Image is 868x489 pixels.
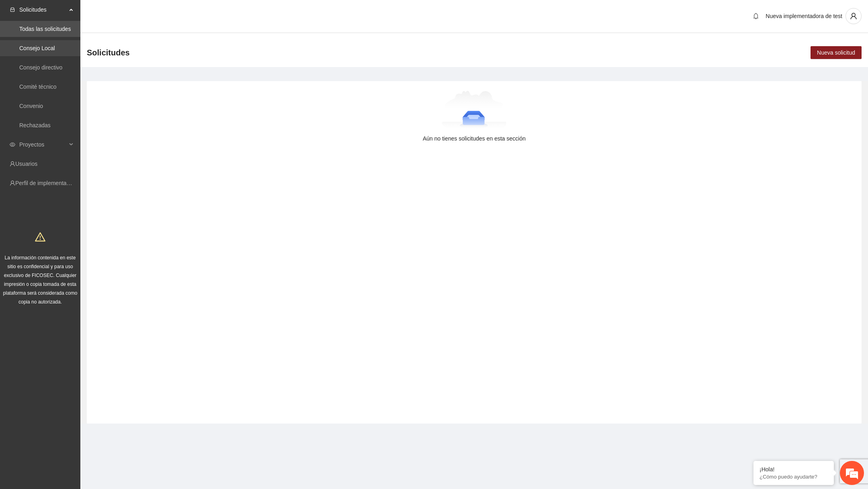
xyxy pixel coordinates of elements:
[442,91,507,131] img: Aún no tienes solicitudes en esta sección
[750,13,762,19] span: bell
[759,474,828,480] p: ¿Cómo puedo ayudarte?
[15,180,78,186] a: Perfil de implementadora
[749,10,762,22] button: bell
[811,46,862,59] button: Nueva solicitud
[132,4,151,23] div: Minimizar ventana de chat en vivo
[846,12,861,20] span: user
[10,7,15,12] span: inbox
[19,122,51,128] a: Rechazadas
[19,137,67,153] span: Proyectos
[19,64,62,71] a: Consejo directivo
[845,8,862,24] button: user
[19,2,67,18] span: Solicitudes
[100,134,849,143] div: Aún no tienes solicitudes en esta sección
[42,41,135,51] div: Chatee con nosotros ahora
[15,161,37,167] a: Usuarios
[87,46,130,59] span: Solicitudes
[4,219,153,247] textarea: Escriba su mensaje y pulse “Intro”
[35,232,45,242] span: warning
[766,13,842,19] span: Nueva implementadora de test
[19,45,55,51] a: Consejo Local
[19,26,71,32] a: Todas las solicitudes
[10,142,15,147] span: eye
[759,466,828,473] div: ¡Hola!
[3,255,78,305] span: La información contenida en este sitio es confidencial y para uso exclusivo de FICOSEC. Cualquier...
[47,107,111,188] span: Estamos en línea.
[817,48,855,57] span: Nueva solicitud
[19,103,43,109] a: Convenio
[19,84,57,90] a: Comité técnico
